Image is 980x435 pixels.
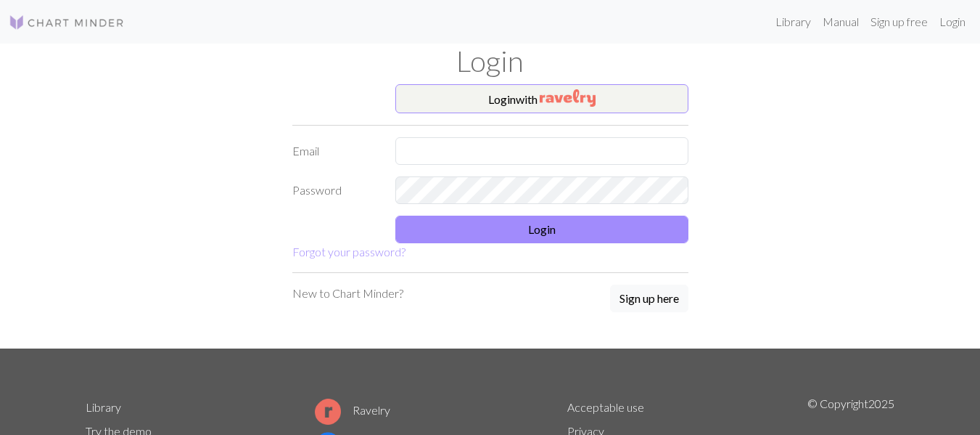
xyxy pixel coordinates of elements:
label: Email [284,137,387,165]
button: Loginwith [395,84,688,113]
a: Forgot your password? [292,245,405,259]
img: Ravelry logo [315,399,341,425]
a: Login [934,7,971,36]
a: Ravelry [315,403,390,417]
p: New to Chart Minder? [292,285,403,302]
a: Library [770,7,817,36]
button: Sign up here [610,285,688,312]
button: Login [395,216,688,243]
a: Sign up here [610,285,688,314]
img: Logo [9,14,125,31]
label: Password [284,176,387,204]
img: Ravelry [540,89,596,107]
a: Library [86,400,121,414]
a: Sign up free [865,7,934,36]
a: Acceptable use [567,400,644,414]
a: Manual [817,7,865,36]
h1: Login [77,44,904,78]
